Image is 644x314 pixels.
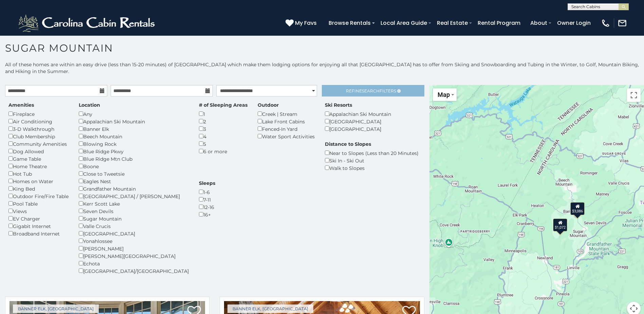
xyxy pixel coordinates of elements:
[79,252,189,260] div: [PERSON_NAME][GEOGRAPHIC_DATA]
[295,19,317,27] span: My Favs
[8,215,69,222] div: EV Charger
[13,304,99,313] a: Banner Elk, [GEOGRAPHIC_DATA]
[362,88,380,93] span: Search
[433,88,457,101] button: Change map style
[8,200,69,207] div: Pool Table
[8,230,69,237] div: Broadband Internet
[79,192,189,200] div: [GEOGRAPHIC_DATA] / [PERSON_NAME]
[79,125,189,133] div: Banner Elk
[79,102,100,108] label: Location
[325,149,419,157] div: Near to Slopes (Less than 20 Minutes)
[553,219,567,231] div: $1,072
[79,267,189,275] div: [GEOGRAPHIC_DATA]/[GEOGRAPHIC_DATA]
[199,180,215,187] label: Sleeps
[8,185,69,192] div: King Bed
[8,102,34,108] label: Amenities
[199,125,247,133] div: 3
[79,245,189,252] div: [PERSON_NAME]
[474,17,524,29] a: Rental Program
[8,140,69,147] div: Community Amenities
[618,18,627,28] img: mail-regular-white.png
[258,102,279,108] label: Outdoor
[199,147,247,155] div: 6 or more
[627,88,641,102] button: Toggle fullscreen view
[8,110,69,118] div: Fireplace
[199,203,215,211] div: 12-16
[258,133,315,140] div: Water Sport Activities
[8,118,69,125] div: Air Conditioning
[79,162,189,170] div: Boone
[199,140,247,147] div: 5
[438,91,450,98] span: Map
[325,110,391,118] div: Appalachian Ski Mountain
[325,17,374,29] a: Browse Rentals
[79,110,189,118] div: Any
[325,125,391,133] div: [GEOGRAPHIC_DATA]
[434,17,471,29] a: Real Estate
[258,118,315,125] div: Lake Front Cabins
[8,147,69,155] div: Dog Allowed
[79,118,189,125] div: Appalachian Ski Mountain
[79,200,189,207] div: Kerr Scott Lake
[8,125,69,133] div: 3-D Walkthrough
[8,170,69,177] div: Hot Tub
[258,110,315,118] div: Creek | Stream
[79,147,189,155] div: Blue Ridge Pkwy
[325,157,419,164] div: Ski In - Ski Out
[570,202,585,215] div: $3,086
[17,13,158,33] img: White-1-2.png
[79,260,189,267] div: Echota
[258,125,315,133] div: Fenced-In Yard
[79,215,189,222] div: Sugar Mountain
[199,211,215,218] div: 16+
[527,17,551,29] a: About
[199,110,247,118] div: 1
[79,237,189,245] div: Yonahlossee
[79,222,189,230] div: Valle Crucis
[8,207,69,215] div: Views
[199,118,247,125] div: 2
[554,17,594,29] a: Owner Login
[199,188,215,196] div: 1-6
[79,140,189,147] div: Blowing Rock
[8,155,69,162] div: Game Table
[8,222,69,230] div: Gigabit Internet
[286,19,318,28] a: My Favs
[8,133,69,140] div: Club Membership
[79,185,189,192] div: Grandfather Mountain
[8,162,69,170] div: Home Theatre
[325,118,391,125] div: [GEOGRAPHIC_DATA]
[8,192,69,200] div: Outdoor Fire/Fire Table
[199,102,247,108] label: # of Sleeping Areas
[377,17,430,29] a: Local Area Guide
[79,207,189,215] div: Seven Devils
[79,230,189,237] div: [GEOGRAPHIC_DATA]
[199,133,247,140] div: 4
[325,164,419,172] div: Walk to Slopes
[322,85,424,97] a: RefineSearchFilters
[325,102,352,108] label: Ski Resorts
[346,88,396,93] span: Refine Filters
[79,155,189,162] div: Blue Ridge Mtn Club
[8,177,69,185] div: Homes on Water
[325,141,371,147] label: Distance to Slopes
[199,196,215,203] div: 7-11
[227,304,313,313] a: Banner Elk, [GEOGRAPHIC_DATA]
[79,177,189,185] div: Eagles Nest
[79,170,189,177] div: Close to Tweetsie
[601,18,610,28] img: phone-regular-white.png
[79,133,189,140] div: Beech Mountain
